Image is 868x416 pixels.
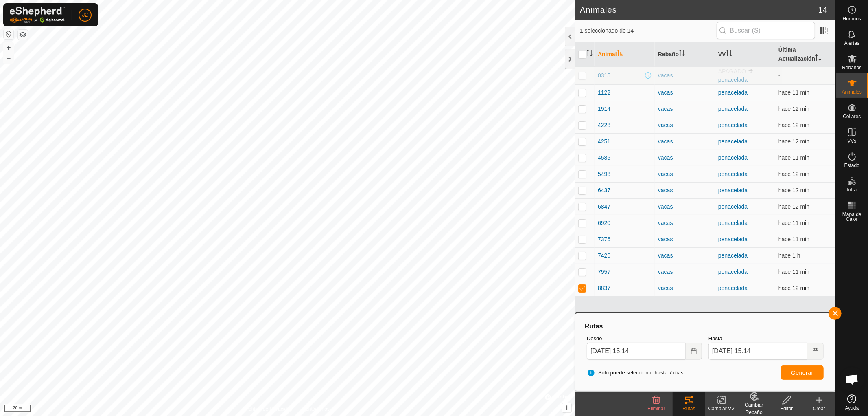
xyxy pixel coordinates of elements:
a: penacelada [718,269,748,275]
span: 7426 [598,251,610,260]
div: Editar [770,405,803,412]
div: Chat abierto [840,367,864,392]
div: Cambiar VV [705,405,738,412]
div: vacas [658,88,712,97]
span: - [778,72,781,79]
span: 16 sept 2025, 15:02 [778,106,809,112]
span: 16 sept 2025, 15:02 [778,122,809,128]
div: Rutas [584,321,827,331]
th: VV [715,42,775,67]
div: Cambiar Rebaño [738,401,770,416]
span: i [566,404,568,411]
span: 7376 [598,235,610,244]
p-sorticon: Activar para ordenar [726,51,732,57]
h2: Animales [580,5,818,15]
div: vacas [658,154,712,162]
div: vacas [658,186,712,195]
span: Eliminar [647,406,665,412]
a: penacelada [718,138,748,145]
span: 6437 [598,186,610,195]
span: 1914 [598,105,610,113]
div: vacas [658,202,712,211]
span: Alertas [844,41,859,46]
a: penacelada [718,89,748,96]
div: vacas [658,71,712,80]
input: Buscar (S) [717,22,815,39]
span: 14 [818,4,827,16]
span: 16 sept 2025, 15:02 [778,138,809,145]
p-sorticon: Activar para ordenar [815,55,822,62]
p-sorticon: Activar para ordenar [617,51,623,57]
th: Última Actualización [775,42,835,67]
span: 6847 [598,202,610,211]
span: 16 sept 2025, 15:03 [778,269,809,275]
div: vacas [658,170,712,178]
div: Rutas [673,405,705,412]
button: + [4,43,13,53]
span: Rebaños [842,65,861,70]
span: VVs [847,139,856,143]
a: Ayuda [836,391,868,414]
span: 0315 [598,71,610,80]
span: Animales [842,90,862,95]
span: Horarios [843,16,861,21]
img: Logo Gallagher [10,7,65,23]
button: Capas del Mapa [18,30,28,40]
div: vacas [658,121,712,130]
a: penacelada [718,106,748,112]
a: penacelada [718,252,748,259]
a: penacelada [718,187,748,194]
img: hasta [748,68,754,74]
span: 4585 [598,154,610,162]
span: 6920 [598,219,610,227]
span: 16 sept 2025, 15:03 [778,154,809,161]
span: 16 sept 2025, 15:02 [778,187,809,194]
span: Infra [847,187,857,192]
a: penacelada [718,122,748,128]
span: 4228 [598,121,610,130]
span: 5498 [598,170,610,178]
a: penacelada [718,203,748,210]
span: 16 sept 2025, 15:02 [778,171,809,177]
span: 1122 [598,88,610,97]
span: Solo puede seleccionar hasta 7 días [587,369,684,377]
p-sorticon: Activar para ordenar [586,51,593,57]
label: Desde [587,335,702,343]
span: Mapa de Calor [838,212,866,222]
a: penacelada [718,171,748,177]
div: vacas [658,137,712,146]
div: vacas [658,105,712,113]
a: penacelada [718,236,748,242]
span: 16 sept 2025, 15:03 [778,89,809,96]
span: J2 [82,11,88,19]
button: Restablecer Mapa [4,29,13,39]
button: i [562,403,571,412]
div: vacas [658,219,712,227]
div: vacas [658,235,712,244]
span: 16 sept 2025, 15:02 [778,220,809,226]
span: 4251 [598,137,610,146]
span: Collares [843,114,861,119]
button: Choose Date [686,343,702,360]
span: Estado [844,163,859,168]
th: Rebaño [655,42,715,67]
button: Generar [781,365,824,380]
a: Política de Privacidad [245,405,292,413]
div: vacas [658,268,712,276]
label: Hasta [708,335,824,343]
div: vacas [658,284,712,293]
span: 16 sept 2025, 15:02 [778,285,809,291]
th: Animal [595,42,655,67]
a: penacelada [718,154,748,161]
a: penacelada [718,285,748,291]
button: – [4,53,13,63]
p-sorticon: Activar para ordenar [679,51,685,57]
span: 16 sept 2025, 15:02 [778,203,809,210]
span: 16 sept 2025, 13:47 [778,252,800,259]
a: Contáctenos [302,405,330,413]
span: APAGADO [718,68,746,75]
span: 7957 [598,268,610,276]
button: Choose Date [807,343,824,360]
span: 1 seleccionado de 14 [580,26,717,35]
a: penacelada [718,220,748,226]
